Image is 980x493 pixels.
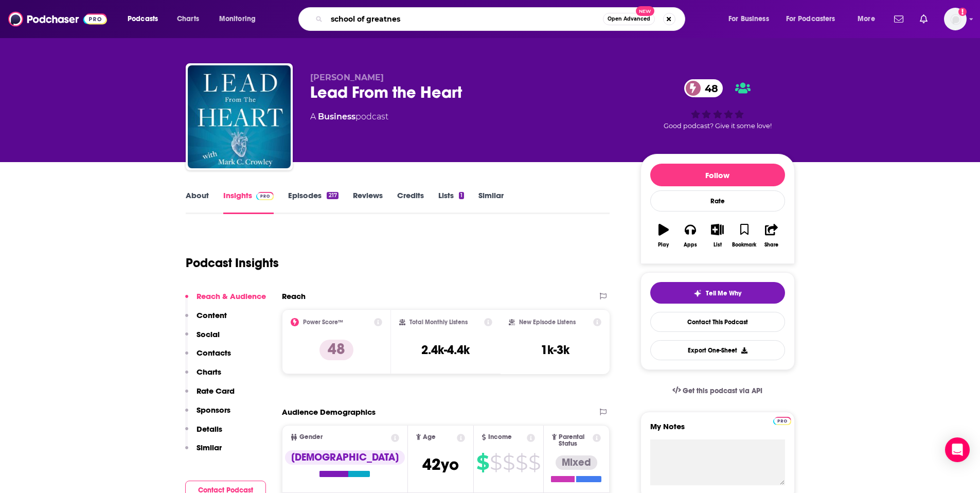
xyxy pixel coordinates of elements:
[664,122,772,130] span: Good podcast? Give it some love!
[212,11,269,27] button: open menu
[327,192,338,199] div: 217
[693,289,702,297] img: tell me why sparkle
[186,190,209,214] a: About
[684,242,697,248] div: Apps
[422,454,459,474] span: 42 yo
[541,342,569,358] h3: 1k-3k
[299,434,323,441] span: Gender
[186,255,279,271] h1: Podcast Insights
[916,10,932,28] a: Show notifications dropdown
[683,386,762,395] span: Get this podcast via API
[421,342,470,358] h3: 2.4k-4.4k
[890,10,907,28] a: Show notifications dropdown
[185,348,231,367] button: Contacts
[256,192,274,200] img: Podchaser Pro
[185,367,221,386] button: Charts
[282,291,306,301] h2: Reach
[459,192,464,199] div: 1
[423,434,436,441] span: Age
[353,190,383,214] a: Reviews
[559,434,591,447] span: Parental Status
[764,242,778,248] div: Share
[197,443,222,452] p: Similar
[515,454,527,471] span: $
[636,6,654,16] span: New
[850,11,888,27] button: open menu
[185,386,235,405] button: Rate Card
[603,13,655,25] button: Open AdvancedNew
[197,386,235,396] p: Rate Card
[197,329,220,339] p: Social
[556,455,597,470] div: Mixed
[721,11,782,27] button: open menu
[786,12,835,26] span: For Podcasters
[185,310,227,329] button: Content
[219,12,256,26] span: Monitoring
[185,443,222,462] button: Similar
[478,190,504,214] a: Similar
[185,291,266,310] button: Reach & Audience
[944,8,967,30] button: Show profile menu
[714,242,722,248] div: List
[197,348,231,358] p: Contacts
[319,340,353,360] p: 48
[706,289,741,297] span: Tell Me Why
[650,190,785,212] div: Rate
[944,8,967,30] span: Logged in as megcassidy
[773,417,791,425] img: Podchaser Pro
[308,7,695,31] div: Search podcasts, credits, & more...
[310,73,384,82] span: [PERSON_NAME]
[945,437,970,462] div: Open Intercom Messenger
[773,415,791,425] a: Pro website
[779,11,850,27] button: open menu
[197,367,221,377] p: Charts
[438,190,464,214] a: Lists1
[197,310,227,320] p: Content
[650,282,785,304] button: tell me why sparkleTell Me Why
[8,9,107,29] img: Podchaser - Follow, Share and Rate Podcasts
[188,65,291,168] img: Lead From the Heart
[476,454,489,471] span: $
[658,242,669,248] div: Play
[503,454,514,471] span: $
[197,291,266,301] p: Reach & Audience
[528,454,540,471] span: $
[488,434,512,441] span: Income
[327,11,603,27] input: Search podcasts, credits, & more...
[310,111,388,123] div: A podcast
[285,450,405,465] div: [DEMOGRAPHIC_DATA]
[490,454,502,471] span: $
[944,8,967,30] img: User Profile
[758,217,785,254] button: Share
[223,190,274,214] a: InsightsPodchaser Pro
[650,340,785,360] button: Export One-Sheet
[677,217,704,254] button: Apps
[664,378,771,403] a: Get this podcast via API
[303,319,343,326] h2: Power Score™
[732,242,756,248] div: Bookmark
[694,79,723,97] span: 48
[170,11,205,27] a: Charts
[288,190,338,214] a: Episodes217
[858,12,875,26] span: More
[128,12,158,26] span: Podcasts
[185,424,222,443] button: Details
[519,319,576,326] h2: New Episode Listens
[185,405,230,424] button: Sponsors
[650,164,785,186] button: Follow
[318,112,355,121] a: Business
[958,8,967,16] svg: Add a profile image
[650,421,785,439] label: My Notes
[185,329,220,348] button: Social
[197,424,222,434] p: Details
[397,190,424,214] a: Credits
[684,79,723,97] a: 48
[731,217,758,254] button: Bookmark
[640,73,795,136] div: 48Good podcast? Give it some love!
[704,217,730,254] button: List
[282,407,376,417] h2: Audience Demographics
[728,12,769,26] span: For Business
[197,405,230,415] p: Sponsors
